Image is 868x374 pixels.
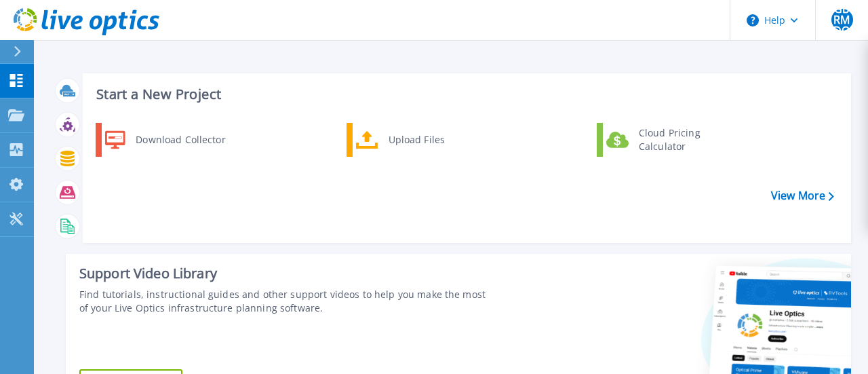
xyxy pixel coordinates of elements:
h3: Start a New Project [96,87,833,102]
div: Upload Files [382,126,482,153]
a: Download Collector [96,123,235,157]
a: View More [771,189,834,202]
div: Find tutorials, instructional guides and other support videos to help you make the most of your L... [79,288,488,315]
a: Upload Files [347,123,486,157]
a: Cloud Pricing Calculator [597,123,736,157]
div: Download Collector [129,126,231,153]
div: Support Video Library [79,265,488,282]
span: GBRMDO [831,3,853,36]
div: Cloud Pricing Calculator [632,126,732,153]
